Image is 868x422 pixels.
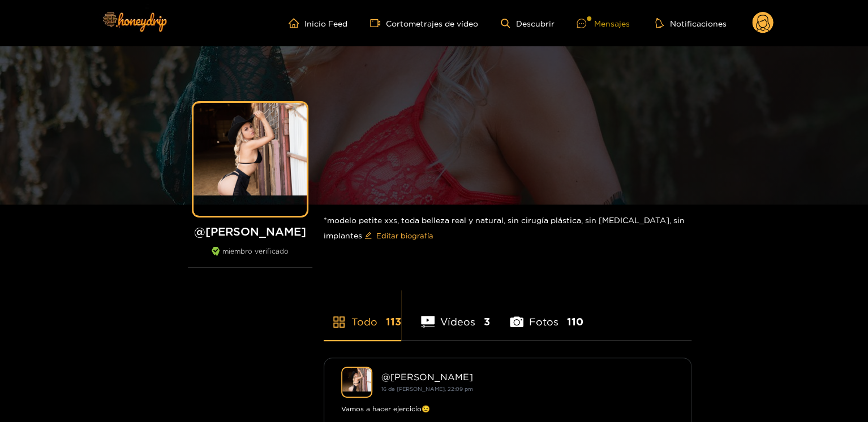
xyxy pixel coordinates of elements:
span: cámara de vídeo [370,18,386,28]
a: Cortometrajes de vídeo [370,18,478,28]
font: Vídeos [440,316,475,327]
font: Fotos [529,316,558,327]
font: 113 [386,316,401,327]
font: *modelo petite xxs, toda belleza real y natural, sin cirugía plástica, sin [MEDICAL_DATA], sin im... [324,216,685,240]
font: Descubrir [515,19,554,28]
font: 16 de [PERSON_NAME], 22:09 pm [381,386,473,392]
span: hogar [289,18,304,28]
font: @[PERSON_NAME] [381,372,473,382]
font: Notificaciones [669,19,726,28]
font: Editar biografía [376,232,433,240]
font: miembro verificado [222,247,289,255]
button: Notificaciones [652,18,729,29]
font: Todo [351,316,377,327]
img: brezo maría [341,367,372,398]
font: Vamos a hacer ejercicio😉 [341,405,430,412]
button: editarEditar biografía [362,227,436,245]
font: Inicio Feed [304,19,347,28]
font: 3 [484,316,490,327]
font: 110 [567,316,583,327]
font: Cortometrajes de vídeo [386,19,478,28]
a: Descubrir [501,19,554,28]
font: @[PERSON_NAME] [194,225,306,237]
span: editar [364,232,372,240]
font: Mensajes [594,19,629,28]
span: tienda de aplicaciones [332,315,346,329]
a: Inicio Feed [289,18,347,28]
